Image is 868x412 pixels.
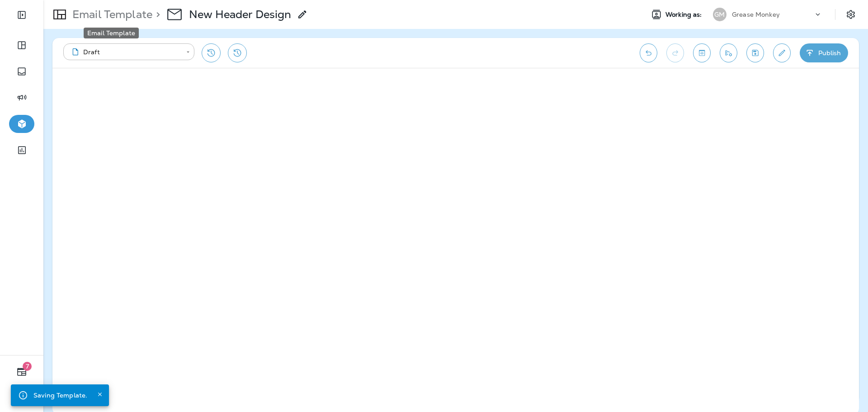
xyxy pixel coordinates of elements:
button: 7 [9,363,34,381]
button: Publish [800,43,848,62]
button: Edit details [773,43,791,62]
div: Draft [70,47,180,57]
span: 7 [23,362,32,371]
div: Email Template [84,28,139,38]
button: Undo [640,43,657,62]
p: New Header Design [189,8,291,21]
p: Grease Monkey [732,11,780,18]
button: Close [94,389,105,400]
p: > [152,8,160,21]
button: Send test email [720,43,737,62]
button: View Changelog [228,43,247,62]
button: Toggle preview [693,43,711,62]
p: Email Template [69,8,152,21]
button: Save [746,43,764,62]
button: Settings [843,6,859,23]
div: GM [713,8,726,21]
div: Saving Template. [33,387,87,403]
button: Restore from previous version [202,43,221,62]
span: Working as: [665,11,704,19]
button: Expand Sidebar [9,6,34,24]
